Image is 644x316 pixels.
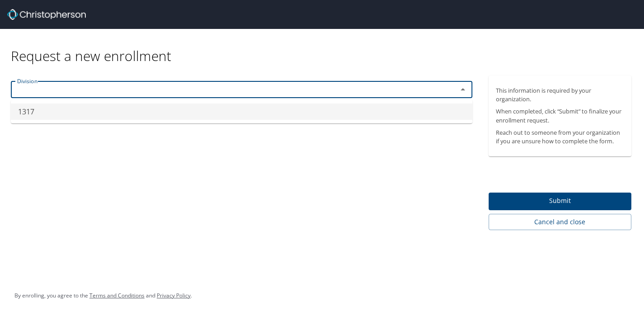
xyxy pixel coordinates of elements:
[496,217,625,228] span: Cancel and close
[11,29,639,65] div: Request a new enrollment
[496,107,625,124] p: When completed, click “Submit” to finalize your enrollment request.
[89,292,145,299] a: Terms and Conditions
[457,83,469,96] button: Close
[489,214,632,231] button: Cancel and close
[496,128,625,146] p: Reach out to someone from your organization if you are unsure how to complete the form.
[14,284,192,307] div: By enrolling, you agree to the and .
[157,292,191,299] a: Privacy Policy
[11,104,472,120] li: 1317
[489,193,632,210] button: Submit
[7,9,86,20] img: cbt logo
[496,195,625,207] span: Submit
[496,86,625,104] p: This information is required by your organization.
